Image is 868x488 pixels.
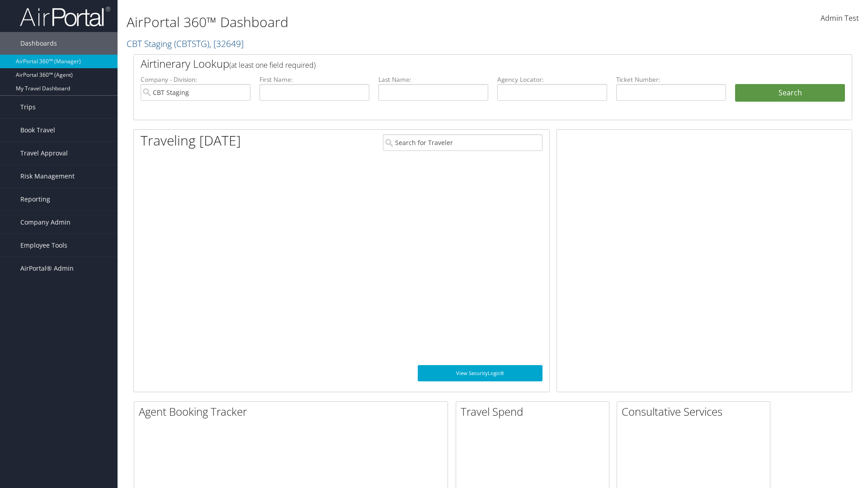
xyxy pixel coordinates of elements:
span: , [ 32649 ] [209,38,244,50]
span: Book Travel [20,119,55,141]
h2: Consultative Services [622,404,770,419]
h1: Traveling [DATE] [141,131,241,150]
label: Ticket Number: [616,75,726,84]
span: Trips [20,96,36,118]
span: Admin Test [821,13,859,23]
span: (at least one field required) [229,60,316,70]
label: Last Name: [378,75,488,84]
span: Reporting [20,188,50,211]
label: Agency Locator: [497,75,607,84]
h1: AirPortal 360™ Dashboard [127,13,615,32]
span: Risk Management [20,165,75,188]
a: Admin Test [821,5,859,33]
h2: Travel Spend [461,404,609,419]
a: View SecurityLogic® [418,365,542,381]
span: AirPortal® Admin [20,257,74,280]
span: Dashboards [20,32,57,55]
input: Search for Traveler [383,134,542,151]
h2: Airtinerary Lookup [141,56,785,71]
span: Employee Tools [20,234,67,257]
button: Search [735,84,845,102]
h2: Agent Booking Tracker [139,404,448,419]
span: Travel Approval [20,142,68,164]
label: Company - Division: [141,75,250,84]
img: airportal-logo.png [20,6,110,27]
span: Company Admin [20,211,71,234]
label: First Name: [259,75,369,84]
span: ( CBTSTG ) [174,38,209,50]
a: CBT Staging [127,38,244,50]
